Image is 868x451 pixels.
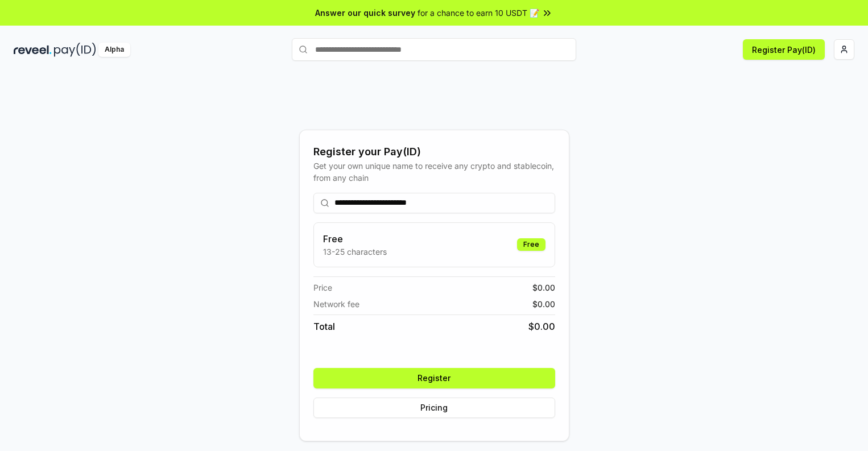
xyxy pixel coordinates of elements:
[313,144,555,160] div: Register your Pay(ID)
[532,282,555,293] span: $ 0.00
[98,43,130,57] div: Alpha
[323,232,387,246] h3: Free
[14,43,52,57] img: reveel_dark
[517,238,545,251] div: Free
[418,7,539,19] span: for a chance to earn 10 USDT 📝
[54,43,96,57] img: pay_id
[313,368,555,388] button: Register
[313,298,359,310] span: Network fee
[313,398,555,418] button: Pricing
[313,160,555,184] div: Get your own unique name to receive any crypto and stablecoin, from any chain
[743,39,825,60] button: Register Pay(ID)
[313,282,332,293] span: Price
[323,246,387,258] p: 13-25 characters
[313,320,335,333] span: Total
[528,320,555,333] span: $ 0.00
[532,298,555,310] span: $ 0.00
[315,7,415,19] span: Answer our quick survey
